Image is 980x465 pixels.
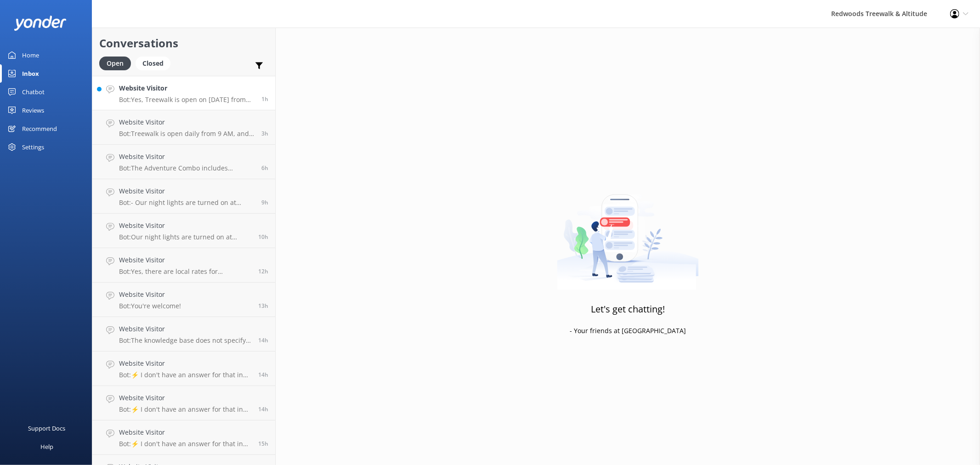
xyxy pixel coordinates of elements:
[258,302,268,310] span: Oct 06 2025 09:25pm (UTC +13:00) Pacific/Auckland
[92,283,275,317] a: Website VisitorBot:You're welcome!13h
[119,233,251,241] p: Bot: Our night lights are turned on at sunset, and the night walk starts 20 minutes thereafter. E...
[258,336,268,344] span: Oct 06 2025 08:04pm (UTC +13:00) Pacific/Auckland
[119,440,251,448] p: Bot: ⚡ I don't have an answer for that in my knowledge base. Please try and rephrase your questio...
[99,58,136,68] a: Open
[119,83,255,93] h4: Website Visitor
[258,267,268,275] span: Oct 06 2025 10:20pm (UTC +13:00) Pacific/Auckland
[119,130,255,138] p: Bot: Treewalk is open daily from 9 AM, and Glowworms open at 10 AM. For last ticket sold times, p...
[22,101,44,119] div: Reviews
[119,96,255,104] p: Bot: Yes, Treewalk is open on [DATE] from 11 AM. However, Altitude will be closed on [DATE].
[136,57,170,70] div: Closed
[119,255,251,265] h4: Website Visitor
[119,198,255,207] p: Bot: - Our night lights are turned on at sunset, and the night walk starts 20 minutes thereafter....
[119,358,251,369] h4: Website Visitor
[92,386,275,420] a: Website VisitorBot:⚡ I don't have an answer for that in my knowledge base. Please try and rephras...
[28,419,66,437] div: Support Docs
[119,336,251,345] p: Bot: The knowledge base does not specify the earliest time available for Fast Pass tickets. For t...
[92,317,275,352] a: Website VisitorBot:The knowledge base does not specify the earliest time available for Fast Pass ...
[119,371,251,379] p: Bot: ⚡ I don't have an answer for that in my knowledge base. Please try and rephrase your questio...
[22,119,57,138] div: Recommend
[92,352,275,386] a: Website VisitorBot:⚡ I don't have an answer for that in my knowledge base. Please try and rephras...
[119,117,255,127] h4: Website Visitor
[99,34,268,52] h2: Conversations
[92,76,275,110] a: Website VisitorBot:Yes, Treewalk is open on [DATE] from 11 AM. However, Altitude will be closed o...
[261,95,268,103] span: Oct 07 2025 09:47am (UTC +13:00) Pacific/Auckland
[92,179,275,214] a: Website VisitorBot:- Our night lights are turned on at sunset, and the night walk starts 20 minut...
[261,198,268,206] span: Oct 07 2025 01:35am (UTC +13:00) Pacific/Auckland
[40,437,53,456] div: Help
[258,405,268,413] span: Oct 06 2025 07:51pm (UTC +13:00) Pacific/Auckland
[258,233,268,241] span: Oct 07 2025 12:37am (UTC +13:00) Pacific/Auckland
[92,110,275,145] a: Website VisitorBot:Treewalk is open daily from 9 AM, and Glowworms open at 10 AM. For last ticket...
[258,371,268,379] span: Oct 06 2025 08:02pm (UTC +13:00) Pacific/Auckland
[119,393,251,403] h4: Website Visitor
[119,427,251,437] h4: Website Visitor
[92,145,275,179] a: Website VisitorBot:The Adventure Combo includes Redwoods Altitude, Fast Pass entry to Redwoods Ni...
[119,164,255,172] p: Bot: The Adventure Combo includes Redwoods Altitude, Fast Pass entry to Redwoods Nightlights, and...
[570,326,686,336] p: - Your friends at [GEOGRAPHIC_DATA]
[119,267,251,276] p: Bot: Yes, there are local rates for [GEOGRAPHIC_DATA] residents. For the Redwoods Glowworms, the ...
[119,302,181,310] p: Bot: You're welcome!
[119,405,251,414] p: Bot: ⚡ I don't have an answer for that in my knowledge base. Please try and rephrase your questio...
[22,138,44,156] div: Settings
[92,420,275,455] a: Website VisitorBot:⚡ I don't have an answer for that in my knowledge base. Please try and rephras...
[119,186,255,196] h4: Website Visitor
[99,57,131,70] div: Open
[119,152,255,162] h4: Website Visitor
[591,302,665,317] h3: Let's get chatting!
[119,221,251,231] h4: Website Visitor
[261,164,268,172] span: Oct 07 2025 04:43am (UTC +13:00) Pacific/Auckland
[136,58,175,68] a: Closed
[22,83,45,101] div: Chatbot
[22,64,39,83] div: Inbox
[258,440,268,448] span: Oct 06 2025 07:12pm (UTC +13:00) Pacific/Auckland
[261,130,268,137] span: Oct 07 2025 06:58am (UTC +13:00) Pacific/Auckland
[22,46,39,64] div: Home
[557,175,699,290] img: artwork of a man stealing a conversation from at giant smartphone
[119,324,251,334] h4: Website Visitor
[92,248,275,283] a: Website VisitorBot:Yes, there are local rates for [GEOGRAPHIC_DATA] residents. For the Redwoods G...
[14,16,67,31] img: yonder-white-logo.png
[119,289,181,300] h4: Website Visitor
[92,214,275,248] a: Website VisitorBot:Our night lights are turned on at sunset, and the night walk starts 20 minutes...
